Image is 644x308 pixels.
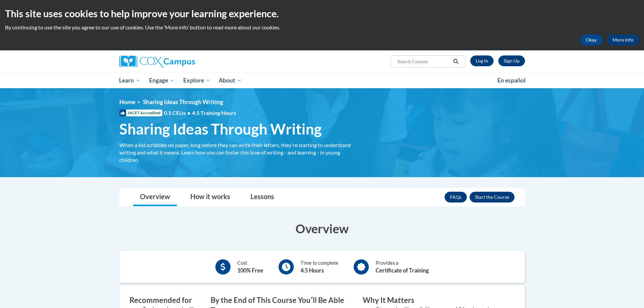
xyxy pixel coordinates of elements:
h2: This site uses cookies to help improve your learning experience. [5,7,639,20]
span: 4.5 Training Hours [192,110,236,116]
span: Sharing Ideas Through Writing [143,98,223,105]
a: Log In [470,55,494,66]
span: En español [497,77,526,84]
span: About [219,76,242,85]
h3: Why It Matters [363,295,505,306]
a: En español [493,73,530,88]
a: Lessons [244,188,281,206]
div: When a kid scribbles on paper, long before they can write their letters, they're starting to unde... [119,141,353,164]
a: Register [498,55,525,66]
b: 100% Free [237,267,263,274]
a: Overview [133,188,177,206]
h3: Overview [119,220,525,237]
span: IACET Accredited [119,110,162,116]
span: Learn [119,76,140,85]
a: Cox Campus [119,55,248,68]
h3: Recommended for [129,295,200,306]
div: Main menu [109,73,535,88]
div: Time to complete [301,259,338,275]
a: More Info [607,34,639,45]
img: Cox Campus [119,55,195,68]
span: • [187,110,190,116]
a: Engage [145,73,179,88]
button: Okay [580,34,602,45]
a: Home [119,98,135,105]
span: Sharing Ideas Through Writing [119,120,322,138]
b: 4.5 Hours [301,267,324,274]
b: Certificate of Training [376,267,429,274]
a: About [214,73,246,88]
a: How it works [184,188,237,206]
button: Search [451,57,461,66]
a: Learn [115,73,145,88]
a: FAQs [445,192,467,203]
button: Enroll [470,192,515,203]
div: Cost [237,259,263,275]
span: 0.5 CEUs [164,109,236,117]
a: Explore [179,73,215,88]
p: By continuing to use the site you agree to our use of cookies. Use the ‘More info’ button to read... [5,24,639,31]
span: Engage [149,76,174,85]
div: Provides a [376,259,429,275]
input: Search Courses [397,57,451,66]
span: Explore [183,76,210,85]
